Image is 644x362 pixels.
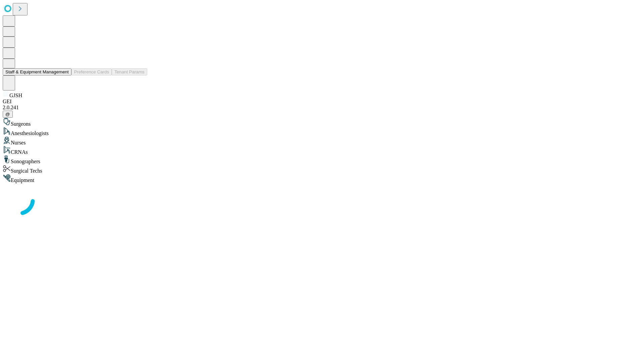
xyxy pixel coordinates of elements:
[3,118,641,127] div: Surgeons
[3,174,641,183] div: Equipment
[3,68,71,75] button: Staff & Equipment Management
[3,136,641,146] div: Nurses
[9,93,22,98] span: GJSH
[3,111,13,118] button: @
[3,146,641,155] div: CRNAs
[3,105,641,111] div: 2.0.241
[3,127,641,136] div: Anesthesiologists
[5,112,10,117] span: @
[3,155,641,165] div: Sonographers
[112,68,147,75] button: Tenant Params
[71,68,112,75] button: Preference Cards
[3,165,641,174] div: Surgical Techs
[3,99,641,105] div: GEI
